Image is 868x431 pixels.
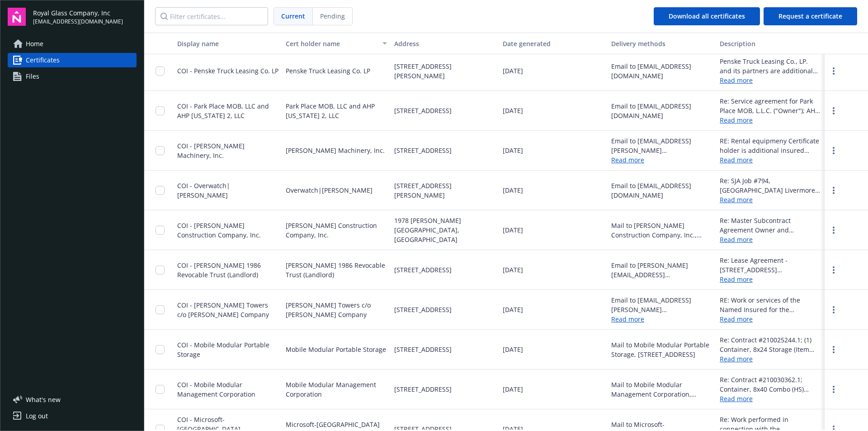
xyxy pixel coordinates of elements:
[394,305,452,314] span: [STREET_ADDRESS]
[156,106,165,115] input: Toggle Row Selected
[828,185,839,196] a: more
[778,12,842,20] span: Request a certificate
[503,345,523,354] span: [DATE]
[720,176,821,195] div: Re: SJA Job #794, [GEOGRAPHIC_DATA] Livermore, Livermore Ph E Engineering and Logistics Building ...
[499,33,608,54] button: Date generated
[177,102,269,120] span: COI - Park Place MOB, LLC and AHP [US_STATE] 2, LLC
[503,106,523,115] span: [DATE]
[156,265,165,275] input: Toggle Row Selected
[828,105,839,116] a: more
[177,39,278,48] div: Display name
[720,394,821,403] a: Read more
[611,181,712,200] div: Email to [EMAIL_ADDRESS][DOMAIN_NAME]
[720,375,821,394] div: Re: Contract #210030362.1; Container, 8x40 Combo (HS) (Item1816), Value $11,400.00.; and (1) Cont...
[286,101,387,120] span: Park Place MOB, LLC and AHP [US_STATE] 2, LLC
[174,33,282,54] button: Display name
[828,145,839,156] a: more
[720,195,821,204] a: Read more
[608,33,716,54] button: Delivery methods
[611,380,712,399] div: Mail to Mobile Modular Management Corporation, [STREET_ADDRESS]
[611,101,712,120] div: Email to [EMAIL_ADDRESS][DOMAIN_NAME]
[720,155,821,165] a: Read more
[503,384,523,394] span: [DATE]
[8,8,26,26] img: navigator-logo.svg
[828,225,839,236] a: more
[286,66,370,76] span: Penske Truck Leasing Co. LP
[611,62,712,81] div: Email to [EMAIL_ADDRESS][DOMAIN_NAME]
[313,8,352,25] span: Pending
[669,8,745,25] div: Download all certificates
[611,221,712,240] div: Mail to [PERSON_NAME] Construction Company, Inc., [STREET_ADDRESS][PERSON_NAME]
[33,18,123,26] span: [EMAIL_ADDRESS][DOMAIN_NAME]
[155,7,268,25] input: Filter certificates...
[8,53,137,67] a: Certificates
[177,66,278,75] span: COI - Penske Truck Leasing Co. LP
[26,53,60,67] span: Certificates
[828,344,839,355] a: more
[8,395,75,404] button: What's new
[828,265,839,275] a: more
[286,345,386,354] span: Mobile Modular Portable Storage
[503,265,523,275] span: [DATE]
[177,301,269,319] span: COI - [PERSON_NAME] Towers c/o [PERSON_NAME] Company
[177,380,255,398] span: COI - Mobile Modular Management Corporation
[394,216,495,244] span: 1978 [PERSON_NAME][GEOGRAPHIC_DATA], [GEOGRAPHIC_DATA]
[503,39,604,48] div: Date generated
[720,256,821,275] div: Re: Lease Agreement - [STREET_ADDRESS][PERSON_NAME] [PERSON_NAME] 1986 Revocable Trust and [PERSO...
[828,304,839,315] a: more
[720,235,821,244] a: Read more
[720,295,821,314] div: RE: Work or services of the Named Insured for the Certificate Holder at 990, 1000, 1020, 1050, 10...
[177,341,269,359] span: COI - Mobile Modular Portable Storage
[26,409,48,423] div: Log out
[394,345,452,354] span: [STREET_ADDRESS]
[394,39,495,48] div: Address
[177,221,261,239] span: COI - [PERSON_NAME] Construction Company, Inc.
[720,136,821,155] div: RE: Rental equipmeny Certificate holder is additional insured when required by written contract p...
[156,186,165,195] input: Toggle Row Selected
[720,354,821,364] a: Read more
[720,39,821,48] div: Description
[720,115,821,125] a: Read more
[286,221,387,240] span: [PERSON_NAME] Construction Company, Inc.
[286,39,377,48] div: Cert holder name
[720,335,821,354] div: Re: Contract #210025244.1; (1) Container, 8x24 Storage (Item 1830) Value $5,670 and (1) Container...
[156,226,165,235] input: Toggle Row Selected
[503,305,523,314] span: [DATE]
[33,8,123,18] span: Royal Glass Company, Inc
[286,380,387,399] span: Mobile Modular Management Corporation
[177,181,230,199] span: COI - Overwatch|[PERSON_NAME]
[286,260,387,279] span: [PERSON_NAME] 1986 Revocable Trust (Landlord)
[720,57,821,76] div: Penske Truck Leasing Co., LP. and its partners are additional insured and loss payee as required ...
[286,185,373,195] span: Overwatch|[PERSON_NAME]
[611,156,644,164] a: Read more
[394,62,495,81] span: [STREET_ADDRESS][PERSON_NAME]
[503,185,523,195] span: [DATE]
[654,7,760,25] button: Download all certificates
[611,260,712,279] div: Email to [PERSON_NAME][EMAIL_ADDRESS][PERSON_NAME][DOMAIN_NAME]
[282,33,391,54] button: Cert holder name
[281,11,305,21] span: Current
[391,33,499,54] button: Address
[720,216,821,235] div: Re: Master Subcontract Agreement Owner and Contractor; Contractor’s Joint Venture Partner and Joi...
[8,69,137,84] a: Files
[394,384,452,394] span: [STREET_ADDRESS]
[177,142,245,160] span: COI - [PERSON_NAME] Machinery, Inc.
[503,146,523,155] span: [DATE]
[611,295,712,314] div: Email to [EMAIL_ADDRESS][PERSON_NAME][DOMAIN_NAME]
[156,66,165,76] input: Toggle Row Selected
[716,33,825,54] button: Description
[320,11,345,21] span: Pending
[156,385,165,394] input: Toggle Row Selected
[394,265,452,275] span: [STREET_ADDRESS]
[611,340,712,359] div: Mail to Mobile Modular Portable Storage, [STREET_ADDRESS]
[286,300,387,319] span: [PERSON_NAME] Towers c/o [PERSON_NAME] Company
[720,76,821,85] a: Read more
[503,66,523,76] span: [DATE]
[611,39,712,48] div: Delivery methods
[764,7,857,25] button: Request a certificate
[828,66,839,76] a: more
[177,261,261,279] span: COI - [PERSON_NAME] 1986 Revocable Trust (Landlord)
[26,395,61,404] span: What ' s new
[611,136,712,155] div: Email to [EMAIL_ADDRESS][PERSON_NAME][DOMAIN_NAME]
[720,275,821,284] a: Read more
